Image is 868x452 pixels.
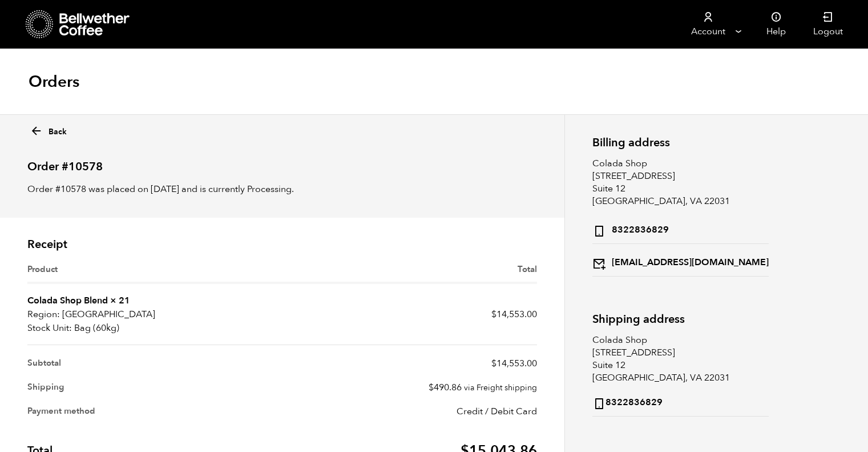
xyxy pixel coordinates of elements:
[29,71,79,92] h1: Orders
[592,334,769,417] address: Colada Shop [STREET_ADDRESS] Suite 12 [GEOGRAPHIC_DATA], VA 22031
[592,254,769,270] strong: [EMAIL_ADDRESS][DOMAIN_NAME]
[491,308,537,321] bdi: 14,553.00
[30,121,67,138] a: Back
[27,182,537,196] p: Order #10578 was placed on [DATE] and is currently Processing.
[592,221,669,238] strong: 8322836829
[27,399,282,423] th: Payment method
[282,399,536,423] td: Credit / Debit Card
[491,357,496,370] span: $
[27,263,282,284] th: Product
[491,308,496,321] span: $
[464,382,537,393] small: via Freight shipping
[592,394,663,410] strong: 8322836829
[429,381,462,394] span: 490.86
[27,321,72,335] strong: Stock Unit:
[27,294,108,307] a: Colada Shop Blend
[592,313,769,326] h2: Shipping address
[491,357,537,370] span: 14,553.00
[27,307,282,321] p: [GEOGRAPHIC_DATA]
[27,238,537,251] h2: Receipt
[27,375,282,399] th: Shipping
[592,157,769,277] address: Colada Shop [STREET_ADDRESS] Suite 12 [GEOGRAPHIC_DATA], VA 22031
[282,263,536,284] th: Total
[592,136,769,149] h2: Billing address
[110,294,130,307] strong: × 21
[27,150,537,174] h2: Order #10578
[27,321,282,335] p: Bag (60kg)
[27,307,60,321] strong: Region:
[27,345,282,375] th: Subtotal
[429,381,434,394] span: $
